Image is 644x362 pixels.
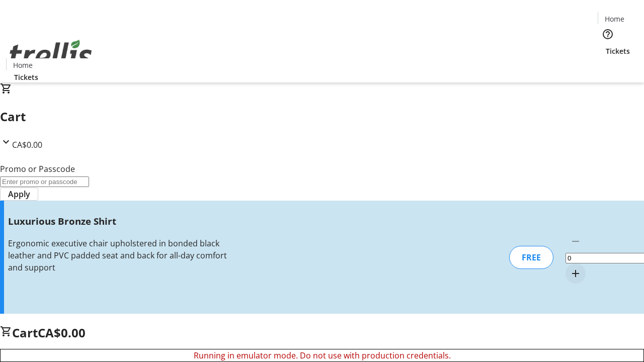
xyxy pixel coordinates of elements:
[509,246,553,269] div: FREE
[8,237,228,274] div: Ergonomic executive chair upholstered in bonded black leather and PVC padded seat and back for al...
[598,24,618,44] button: Help
[8,188,30,200] span: Apply
[6,29,96,79] img: Orient E2E Organization Z0BCHeyFmL's Logo
[12,139,42,150] span: CA$0.00
[606,46,630,56] span: Tickets
[14,72,38,82] span: Tickets
[8,214,228,228] h3: Luxurious Bronze Shirt
[6,72,46,82] a: Tickets
[38,324,86,341] span: CA$0.00
[598,56,618,76] button: Cart
[598,14,630,24] a: Home
[605,14,624,24] span: Home
[598,46,638,56] a: Tickets
[13,60,33,70] span: Home
[566,263,586,284] button: Increment by one
[7,60,39,70] a: Home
